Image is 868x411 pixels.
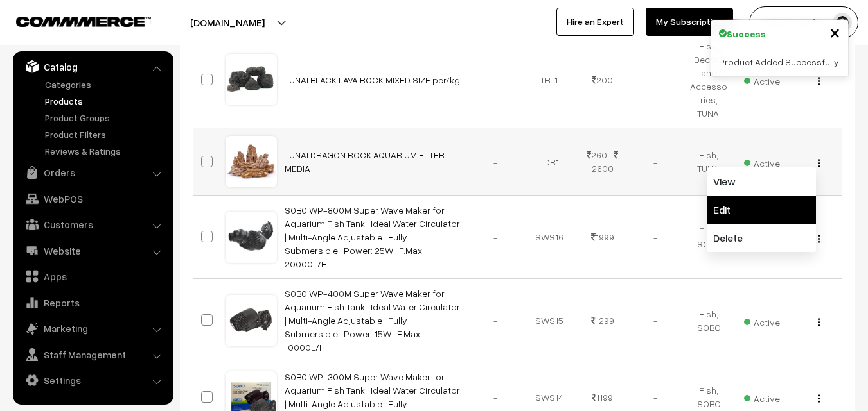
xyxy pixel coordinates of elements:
[16,343,169,366] a: Staff Management
[829,20,840,44] span: ×
[285,288,460,353] a: S0B0 WP-400M Super Wave Maker for Aquarium Fish Tank | Ideal Water Circulator | Multi-Angle Adjus...
[16,187,169,210] a: WebPOS
[145,6,310,38] button: [DOMAIN_NAME]
[818,318,820,326] img: Menu
[42,144,169,158] a: Reviews & Ratings
[522,196,576,279] td: SWS16
[818,235,820,243] img: Menu
[470,128,523,196] td: -
[470,31,523,128] td: -
[749,6,858,38] button: Tunai Love for…
[711,47,848,76] div: Product Added Successfully.
[16,161,169,184] a: Orders
[744,71,780,88] span: Active
[744,389,780,405] span: Active
[42,128,169,141] a: Product Filters
[285,74,460,85] a: TUNAI BLACK LAVA ROCK MIXED SIZE per/kg
[42,111,169,124] a: Product Groups
[682,31,736,128] td: Fish, Decors and Accessories, TUNAI
[707,167,816,196] a: View
[16,213,169,236] a: Customers
[522,31,576,128] td: TBL1
[16,239,169,262] a: Website
[16,55,169,78] a: Catalog
[522,279,576,362] td: SWS15
[556,8,634,36] a: Hire an Expert
[42,78,169,91] a: Categories
[744,312,780,329] span: Active
[727,27,766,40] strong: Success
[829,22,840,42] button: Close
[576,31,629,128] td: 200
[522,128,576,196] td: TDR1
[16,265,169,288] a: Apps
[818,394,820,403] img: Menu
[16,317,169,340] a: Marketing
[42,94,169,108] a: Products
[629,196,682,279] td: -
[818,77,820,85] img: Menu
[744,153,780,170] span: Active
[682,128,736,196] td: Fish, TUNAI
[16,13,128,28] a: COMMMERCE
[707,224,816,252] a: Delete
[629,128,682,196] td: -
[818,159,820,167] img: Menu
[707,196,816,224] a: Edit
[285,149,445,174] a: TUNAI DRAGON ROCK AQUARIUM FILTER MEDIA
[646,8,733,36] a: My Subscription
[16,291,169,314] a: Reports
[16,369,169,392] a: Settings
[629,31,682,128] td: -
[629,279,682,362] td: -
[470,196,523,279] td: -
[470,279,523,362] td: -
[576,196,629,279] td: 1999
[576,279,629,362] td: 1299
[285,205,460,269] a: S0B0 WP-800M Super Wave Maker for Aquarium Fish Tank | Ideal Water Circulator | Multi-Angle Adjus...
[682,279,736,362] td: Fish, SOBO
[833,13,852,32] img: user
[682,196,736,279] td: Fish, SOBO
[576,128,629,196] td: 260 - 2600
[16,17,151,26] img: COMMMERCE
